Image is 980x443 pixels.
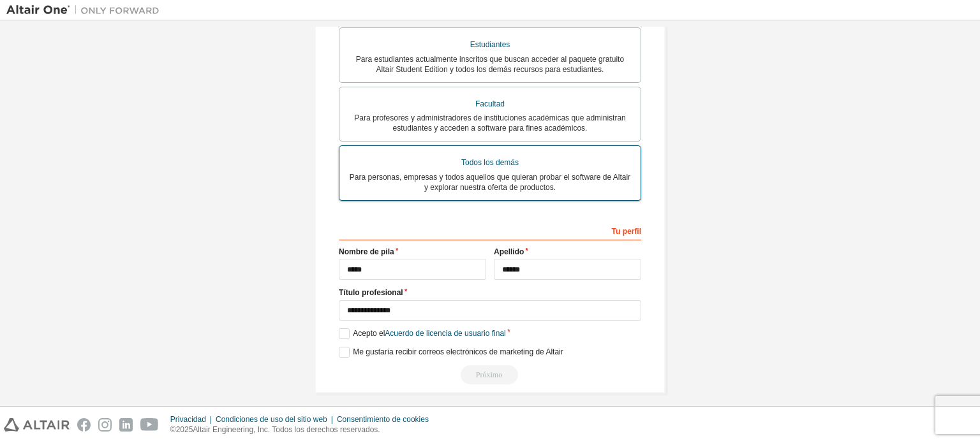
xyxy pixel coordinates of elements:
[353,329,385,338] font: Acepto el
[216,415,327,424] font: Condiciones de uso del sitio web
[98,418,112,432] img: instagram.svg
[475,99,505,108] font: Facultad
[353,347,563,356] font: Me gustaría recibir correos electrónicos de marketing de Altair
[170,425,176,434] font: ©
[4,418,70,432] img: altair_logo.svg
[140,418,159,432] img: youtube.svg
[6,4,166,17] img: Altair Uno
[385,329,505,338] font: Acuerdo de licencia de usuario final
[170,415,206,424] font: Privacidad
[77,418,91,432] img: facebook.svg
[119,418,133,432] img: linkedin.svg
[337,415,429,424] font: Consentimiento de cookies
[350,173,630,192] font: Para personas, empresas y todos aquellos que quieran probar el software de Altair y explorar nues...
[193,425,380,434] font: Altair Engineering, Inc. Todos los derechos reservados.
[470,40,510,49] font: Estudiantes
[612,227,641,236] font: Tu perfil
[494,247,524,256] font: Apellido
[339,247,394,256] font: Nombre de pila
[176,425,193,434] font: 2025
[356,55,624,74] font: Para estudiantes actualmente inscritos que buscan acceder al paquete gratuito Altair Student Edit...
[354,113,626,133] font: Para profesores y administradores de instituciones académicas que administran estudiantes y acced...
[339,365,641,384] div: Select your account type to continue
[339,288,403,297] font: Título profesional
[461,158,519,167] font: Todos los demás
